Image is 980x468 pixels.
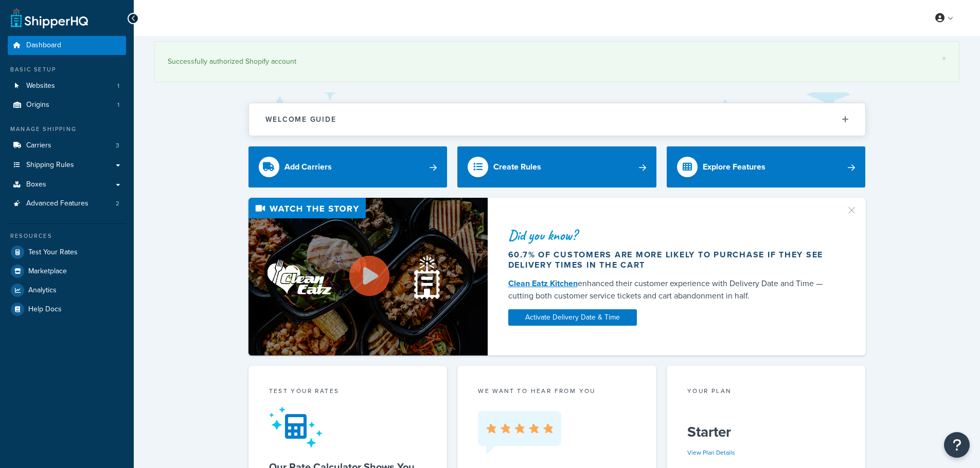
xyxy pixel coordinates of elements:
[8,36,126,55] a: Dashboard
[8,194,126,213] li: Advanced Features
[508,228,833,242] div: Did you know?
[687,424,845,440] h5: Starter
[508,309,637,326] a: Activate Delivery Date & Time
[26,101,49,109] span: Origins
[703,160,765,174] div: Explore Features
[508,277,578,289] a: Clean Eatz Kitchen
[944,432,970,458] button: Open Resource Center
[26,199,88,208] span: Advanced Features
[269,386,427,398] div: Test your rates
[8,243,126,261] a: Test Your Rates
[687,448,735,457] a: View Plan Details
[508,250,833,270] div: 60.7% of customers are more likely to purchase if they see delivery times in the cart
[168,54,946,69] div: Successfully authorized Shopify account
[117,101,119,109] span: 1
[8,136,126,155] li: Carriers
[942,54,946,63] a: ×
[26,161,74,170] span: Shipping Rules
[8,156,126,175] a: Shipping Rules
[493,160,541,174] div: Create Rules
[26,82,55,90] span: Websites
[8,96,126,115] li: Origins
[8,262,126,280] a: Marketplace
[478,386,636,396] p: we want to hear from you
[508,277,833,302] div: enhanced their customer experience with Delivery Date and Time — cutting both customer service ti...
[8,136,126,155] a: Carriers3
[249,103,865,136] button: Welcome Guide
[28,286,57,295] span: Analytics
[8,175,126,194] a: Boxes
[26,41,61,50] span: Dashboard
[8,194,126,213] a: Advanced Features2
[265,116,336,123] h2: Welcome Guide
[26,180,46,189] span: Boxes
[28,305,62,314] span: Help Docs
[8,125,126,134] div: Manage Shipping
[248,146,448,188] a: Add Carriers
[248,198,488,355] img: Video thumbnail
[457,146,656,188] a: Create Rules
[284,160,332,174] div: Add Carriers
[8,65,126,74] div: Basic Setup
[8,96,126,115] a: Origins1
[687,386,845,398] div: Your Plan
[8,77,126,96] a: Websites1
[667,146,866,188] a: Explore Features
[8,281,126,299] a: Analytics
[117,82,119,90] span: 1
[116,141,119,150] span: 3
[116,199,119,208] span: 2
[8,77,126,96] li: Websites
[8,300,126,319] a: Help Docs
[8,232,126,240] div: Resources
[28,267,67,276] span: Marketplace
[26,141,51,150] span: Carriers
[28,248,78,257] span: Test Your Rates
